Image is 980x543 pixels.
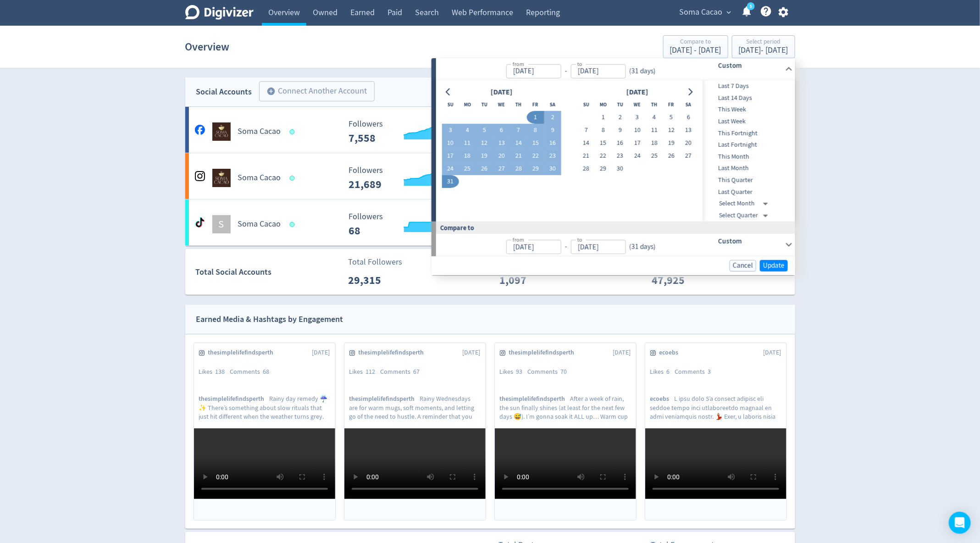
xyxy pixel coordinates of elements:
[629,98,646,111] th: Wednesday
[703,140,793,150] span: Last Fortnight
[703,80,793,222] nav: presets
[414,367,420,376] span: 67
[499,272,552,288] p: 1,097
[612,124,629,137] button: 9
[703,93,793,103] span: Last 14 Days
[703,105,793,115] span: This Week
[544,150,561,162] button: 23
[344,120,482,144] svg: Followers 7,558
[185,32,230,61] h1: Overview
[703,139,793,151] div: Last Fortnight
[703,128,793,139] span: This Fortnight
[527,162,544,175] button: 29
[500,367,528,377] div: Likes
[650,394,675,403] span: ecoebs
[510,124,527,137] button: 7
[676,5,734,20] button: Soma Cacao
[624,86,651,99] div: [DATE]
[663,98,680,111] th: Friday
[747,2,755,10] a: 5
[463,348,481,357] span: [DATE]
[381,367,425,377] div: Comments
[670,39,721,46] div: Compare to
[238,219,281,230] h5: Soma Cacao
[760,260,788,271] button: Update
[595,98,612,111] th: Monday
[259,81,375,101] button: Connect Another Account
[196,313,343,326] div: Earned Media & Hashtags by Engagement
[708,367,711,376] span: 3
[436,80,795,222] div: from-to(31 days)Custom
[703,104,793,116] div: This Week
[595,111,612,124] button: 1
[663,137,680,150] button: 19
[366,367,376,376] span: 112
[703,186,793,198] div: Last Quarter
[645,343,786,520] a: ecoebs[DATE]Likes6Comments3ecoebsL ipsu dolo S’a consect adipisc eli seddoe tempo inci utlaboreet...
[764,348,781,357] span: [DATE]
[344,212,482,237] svg: Followers 68
[509,348,580,357] span: thesimplelifefindsperth
[703,80,793,92] div: Last 7 Days
[544,98,561,111] th: Saturday
[199,394,330,420] p: Rainy day remedy ☔️✨ There’s something about slow rituals that just hit different when the weathe...
[612,150,629,162] button: 23
[652,272,705,288] p: 47,925
[703,163,793,173] span: Last Month
[629,150,646,162] button: 24
[578,162,595,175] button: 28
[629,137,646,150] button: 17
[544,124,561,137] button: 9
[646,111,663,124] button: 4
[578,150,595,162] button: 21
[436,58,795,80] div: from-to(31 days)Custom
[348,256,402,268] p: Total Followers
[312,348,330,357] span: [DATE]
[208,348,279,357] span: thesimplelifefindsperth
[595,162,612,175] button: 29
[680,5,723,20] span: Soma Cacao
[527,137,544,150] button: 15
[185,153,795,199] a: Soma Cacao undefinedSoma Cacao Followers 21,689 Followers 21,689 <1% Engagements 1,063 Engagement...
[663,35,728,58] button: Compare to[DATE] - [DATE]
[703,151,793,163] div: This Month
[510,150,527,162] button: 21
[442,175,459,188] button: 31
[267,87,276,96] span: add_circle
[544,137,561,150] button: 16
[646,150,663,162] button: 25
[680,137,697,150] button: 20
[763,262,785,269] span: Update
[252,83,375,101] a: Connect Another Account
[230,367,275,377] div: Comments
[680,124,697,137] button: 13
[680,98,697,111] th: Saturday
[436,234,795,256] div: from-to(31 days)Custom
[185,107,795,153] a: Soma Cacao undefinedSoma Cacao Followers 7,558 Followers 7,558 <1% Engagements 34 Engagements 34 ...
[595,124,612,137] button: 8
[238,126,281,137] h5: Soma Cacao
[739,46,788,55] div: [DATE] - [DATE]
[442,98,459,111] th: Sunday
[459,162,476,175] button: 25
[703,175,793,185] span: This Quarter
[476,124,493,137] button: 5
[199,367,230,377] div: Likes
[238,172,281,183] h5: Soma Cacao
[349,394,420,403] span: thesimplelifefindsperth
[476,137,493,150] button: 12
[719,198,772,210] div: Select Month
[733,262,753,269] span: Cancel
[442,85,455,98] button: Go to previous month
[703,162,793,174] div: Last Month
[216,367,225,376] span: 138
[349,367,381,377] div: Likes
[612,162,629,175] button: 30
[732,35,795,58] button: Select period[DATE]- [DATE]
[718,236,781,247] h6: Custom
[527,111,544,124] button: 1
[527,150,544,162] button: 22
[500,394,631,420] p: After a week of rain, the sun finally shines (at least for the next few days 😅). I’m gonna soak i...
[349,394,481,420] p: Rainy Wednesdays are for warm mugs, soft moments, and letting go of the need to hustle. A reminde...
[612,111,629,124] button: 2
